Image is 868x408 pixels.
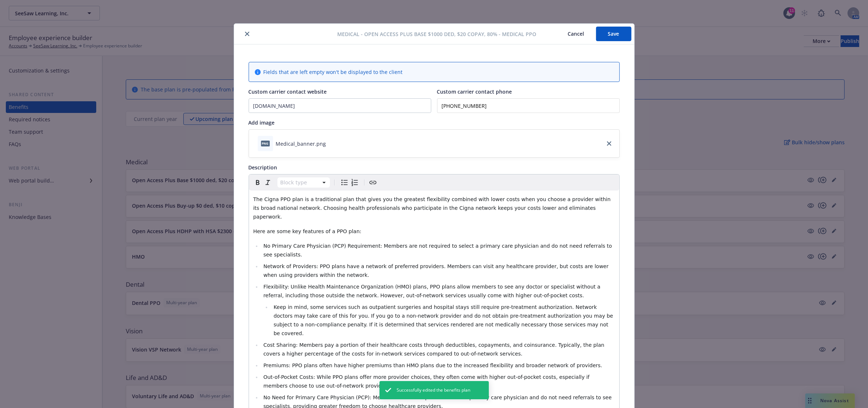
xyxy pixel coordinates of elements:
button: Bold [253,177,263,188]
span: Cost Sharing: Members pay a portion of their healthcare costs through deductibles, copayments, an... [263,342,606,357]
span: Network of Providers: PPO plans have a network of preferred providers. Members can visit any heal... [263,263,610,278]
span: Successfully edited the benefits plan [397,387,471,393]
button: Italic [263,177,273,188]
span: Medical - Open Access Plus Base $1000 ded, $20 copay, 80% - Medical PPO [338,30,537,38]
button: Bulleted list [339,177,350,188]
span: Add image [249,119,275,126]
button: Numbered list [350,177,360,188]
span: png [261,141,270,146]
input: Add custom carrier contact website [249,99,431,113]
span: Out-of-Pocket Costs: While PPO plans offer more provider choices, they often come with higher out... [263,374,591,389]
button: Create link [368,177,378,188]
span: Here are some key features of a PPO plan: [253,228,362,234]
button: download file [329,140,335,148]
a: close [605,139,614,148]
button: Save [596,27,631,41]
span: Fields that are left empty won't be displayed to the client [264,68,403,76]
span: Flexibility: Unlike Health Maintenance Organization (HMO) plans, PPO plans allow members to see a... [263,284,602,298]
button: Cancel [556,27,596,41]
input: Add custom carrier contact phone [437,98,620,113]
div: Medical_banner.png [276,140,326,148]
span: Description [249,164,277,171]
button: close [243,30,252,38]
div: toggle group [339,177,360,188]
button: Block type [277,177,330,188]
span: The Cigna PPO plan is a traditional plan that gives you the greatest flexibility combined with lo... [253,196,612,220]
span: Custom carrier contact phone [437,88,512,95]
span: Custom carrier contact website [249,88,327,95]
span: Premiums: PPO plans often have higher premiums than HMO plans due to the increased flexibility an... [263,362,602,368]
span: Keep in mind, some services such as outpatient surgeries and hospital stays still require pre-tre... [273,304,615,336]
span: No Primary Care Physician (PCP) Requirement: Members are not required to select a primary care ph... [263,243,614,258]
